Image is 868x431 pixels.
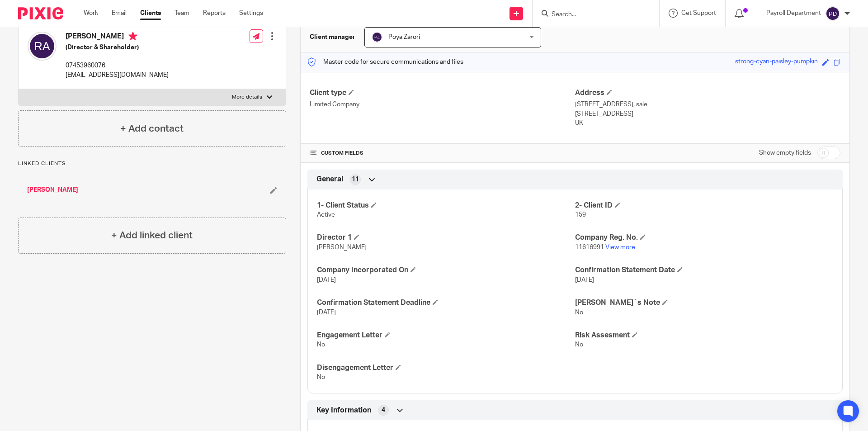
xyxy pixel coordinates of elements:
p: More details [232,94,262,101]
img: svg%3E [372,32,382,43]
p: UK [575,118,840,128]
span: 159 [575,212,586,218]
span: General [316,175,343,184]
h5: (Director & Shareholder) [66,43,169,52]
i: Primary [128,32,137,41]
a: Reports [203,9,226,18]
span: No [575,309,583,316]
h4: Risk Assesment [575,331,833,340]
h4: 2- Client ID [575,201,833,210]
img: Pixie [18,7,63,19]
h4: 1- Client Status [317,201,575,210]
h4: Company Reg. No. [575,233,833,242]
span: [DATE] [317,309,336,316]
p: Linked clients [18,160,286,167]
h4: Confirmation Statement Date [575,265,833,275]
h4: Director 1 [317,233,575,242]
span: No [317,374,325,380]
p: 07453960076 [66,61,169,70]
p: [STREET_ADDRESS], sale [575,100,840,109]
label: Show empty fields [759,148,811,157]
h4: [PERSON_NAME] [66,32,169,43]
span: Active [317,212,335,218]
h4: Disengagement Letter [317,363,575,373]
h4: CUSTOM FIELDS [310,150,575,157]
p: Payroll Department [766,9,821,18]
p: [STREET_ADDRESS] [575,109,840,118]
span: Poya Zarori [388,34,420,40]
h4: Client type [310,88,575,98]
a: [PERSON_NAME] [27,185,78,194]
span: Get Support [681,10,716,16]
img: svg%3E [826,6,840,21]
a: View more [605,244,635,251]
h3: Client manager [310,33,355,42]
span: Key Information [316,406,371,415]
span: No [575,341,583,348]
h4: Engagement Letter [317,331,575,340]
p: [EMAIL_ADDRESS][DOMAIN_NAME] [66,71,169,80]
span: 4 [382,406,385,415]
span: 11 [352,175,359,184]
h4: + Add contact [120,122,184,136]
h4: [PERSON_NAME]`s Note [575,298,833,308]
h4: Company Incorporated On [317,265,575,275]
a: Work [84,9,98,18]
span: [DATE] [317,277,336,283]
a: Email [112,9,127,18]
h4: + Add linked client [111,228,193,242]
a: Clients [140,9,161,18]
span: [PERSON_NAME] [317,244,367,251]
span: No [317,341,325,348]
span: [DATE] [575,277,594,283]
p: Master code for secure communications and files [307,57,463,66]
h4: Confirmation Statement Deadline [317,298,575,308]
h4: Address [575,88,840,98]
img: svg%3E [28,32,57,61]
div: strong-cyan-paisley-pumpkin [735,57,818,67]
a: Team [175,9,189,18]
span: 11616991 [575,244,604,251]
p: Limited Company [310,100,575,109]
a: Settings [239,9,263,18]
input: Search [551,11,632,19]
